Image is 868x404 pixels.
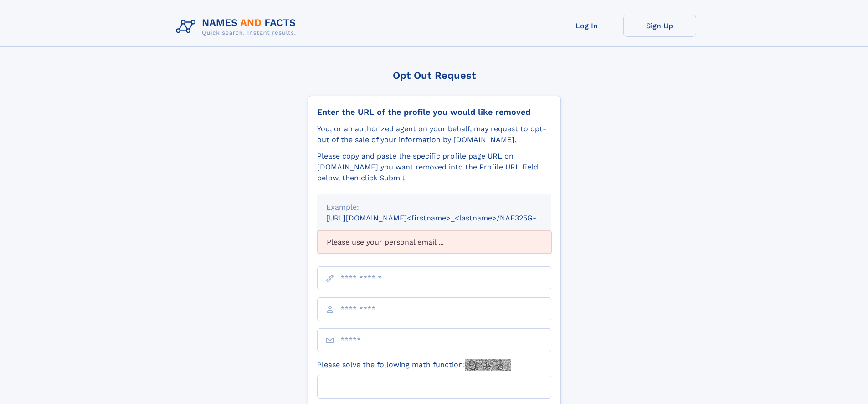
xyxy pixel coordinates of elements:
small: [URL][DOMAIN_NAME]<firstname>_<lastname>/NAF325G-xxxxxxxx [326,214,569,222]
div: Opt Out Request [308,70,561,81]
div: Example: [326,202,542,213]
div: Please use your personal email ... [317,231,551,254]
a: Sign Up [623,15,696,37]
label: Please solve the following math function: [317,359,511,371]
div: Enter the URL of the profile you would like removed [317,107,551,117]
img: Logo Names and Facts [172,15,303,39]
div: Please copy and paste the specific profile page URL on [DOMAIN_NAME] you want removed into the Pr... [317,151,551,184]
a: Log In [550,15,623,37]
div: You, or an authorized agent on your behalf, may request to opt-out of the sale of your informatio... [317,123,551,145]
